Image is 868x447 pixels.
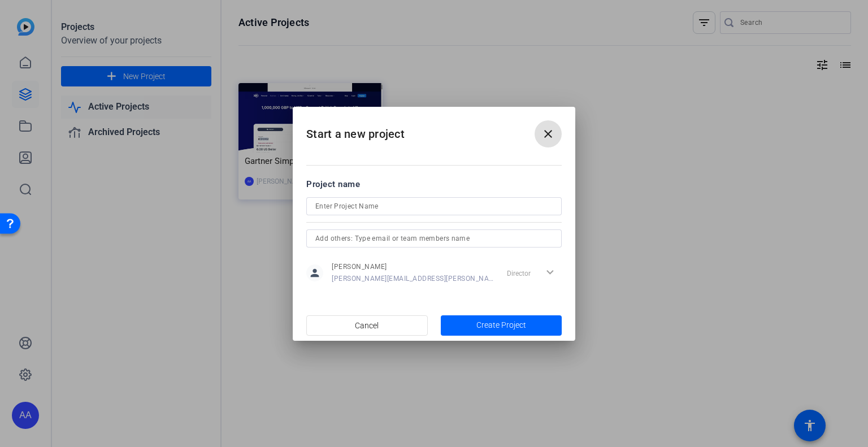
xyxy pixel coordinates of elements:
button: Cancel [306,315,428,336]
button: Create Project [441,315,562,336]
span: [PERSON_NAME] [332,262,494,271]
h2: Start a new project [293,107,575,153]
mat-icon: person [306,264,323,281]
mat-icon: close [541,127,555,141]
div: Project name [306,178,562,190]
span: [PERSON_NAME][EMAIL_ADDRESS][PERSON_NAME][PERSON_NAME][DOMAIN_NAME] [332,274,494,283]
span: Create Project [476,319,526,331]
input: Enter Project Name [315,199,553,213]
input: Add others: Type email or team members name [315,232,553,245]
span: Cancel [355,315,379,336]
